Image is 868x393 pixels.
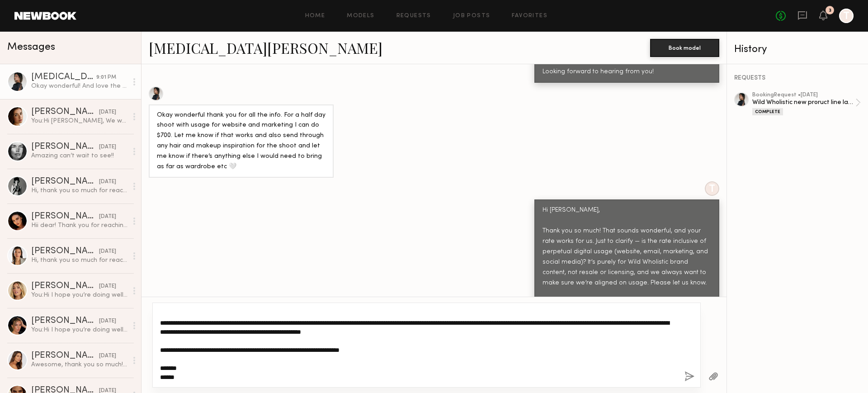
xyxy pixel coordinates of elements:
[31,142,99,152] div: [PERSON_NAME]
[149,38,382,57] a: [MEDICAL_DATA][PERSON_NAME]
[31,317,99,326] div: [PERSON_NAME]
[99,108,116,117] div: [DATE]
[31,212,99,221] div: [PERSON_NAME]
[31,256,127,265] div: Hi, thank you so much for reaching out! I’d love to discuss the potential for UGC collaboration. ...
[31,351,99,360] div: [PERSON_NAME]
[96,73,116,82] div: 9:01 PM
[31,282,99,291] div: [PERSON_NAME]
[512,13,547,19] a: Favorites
[31,186,127,195] div: Hi, thank you so much for reaching out! The rate for the organic video is $300. Here are the usag...
[31,247,99,256] div: [PERSON_NAME]
[99,352,116,360] div: [DATE]
[829,8,831,13] div: 3
[7,42,55,52] span: Messages
[650,39,719,57] button: Book model
[839,9,854,23] a: T
[396,13,431,19] a: Requests
[99,247,116,256] div: [DATE]
[752,92,861,115] a: bookingRequest •[DATE]Wild Wholistic new proruct line launchComplete
[752,98,855,107] div: Wild Wholistic new proruct line launch
[752,92,855,98] div: booking Request • [DATE]
[31,73,96,82] div: [MEDICAL_DATA][PERSON_NAME]
[99,178,116,186] div: [DATE]
[31,326,127,334] div: You: Hi I hope you’re doing well! I wanted to reach out to see if you’re currently offering UGC v...
[347,13,374,19] a: Models
[734,75,861,81] div: REQUESTS
[752,108,783,115] div: Complete
[99,317,116,326] div: [DATE]
[453,13,491,19] a: Job Posts
[31,221,127,230] div: Hii dear! Thank you for reaching out. I make ugc for a few brands that align with me and love you...
[31,82,127,90] div: Okay wonderful! And love the idea I’m sure I could find a creative way to put it together. I woul...
[31,177,99,186] div: [PERSON_NAME]
[31,108,99,117] div: [PERSON_NAME]
[31,291,127,299] div: You: Hi I hope you’re doing well! I wanted to reach out to see if you’re currently offering UGC v...
[31,117,127,125] div: You: Hi [PERSON_NAME], We wanted to reach back to you to see if you received and been loving the ...
[99,213,116,221] div: [DATE]
[157,110,325,173] div: Okay wonderful thank you for all the info. For a half day shoot with usage for website and market...
[99,143,116,152] div: [DATE]
[650,43,719,51] a: Book model
[734,44,861,55] div: History
[31,360,127,369] div: Awesome, thank you so much! :)
[31,152,127,160] div: Amazing can’t wait to see!!
[305,13,325,19] a: Home
[542,205,711,340] div: Hi [PERSON_NAME], Thank you so much! That sounds wonderful, and your rate works for us. Just to c...
[99,282,116,291] div: [DATE]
